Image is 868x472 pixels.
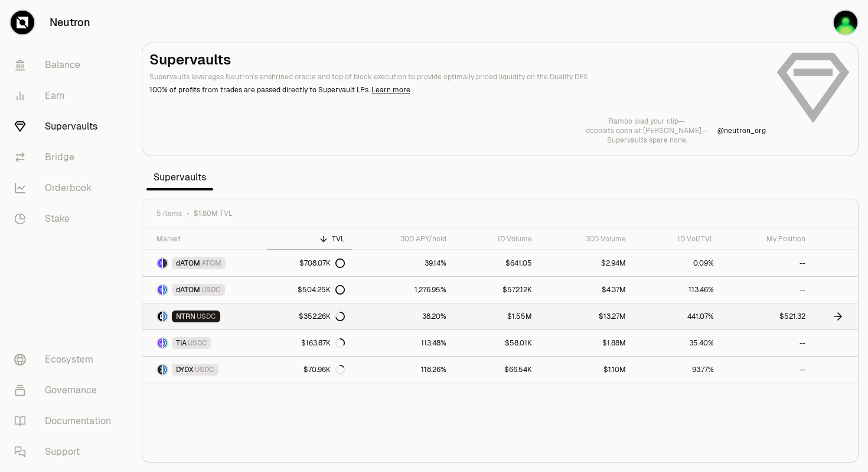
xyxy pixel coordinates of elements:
a: 441.07% [633,303,721,329]
a: 113.48% [352,330,453,356]
a: Balance [5,50,128,80]
div: 1D Volume [461,234,532,244]
a: Ecosystem [5,344,128,375]
p: deposits open at [PERSON_NAME]— [586,126,708,135]
p: Supervaults leverages Neutron's enshrined oracle and top of block execution to provide optimally ... [149,72,766,82]
a: 113.46% [633,277,721,303]
div: 30D APY/hold [359,234,446,244]
img: dATOM Logo [158,258,162,268]
a: 35.40% [633,330,721,356]
a: Support [5,437,128,467]
div: 1D Vol/TVL [640,234,714,244]
p: Rambo load your clip— [586,117,708,126]
a: Supervaults [5,111,128,142]
a: dATOM LogoUSDC LogodATOMUSDC [142,277,267,303]
div: $70.96K [304,365,345,374]
a: $13.27M [539,303,633,329]
span: USDC [201,285,221,295]
a: Stake [5,203,128,234]
span: TIA [176,338,187,348]
a: @neutron_org [717,126,766,135]
a: 0.09% [633,250,721,276]
a: dATOM LogoATOM LogodATOMATOM [142,250,267,276]
a: Learn more [371,85,410,95]
span: Supervaults [146,166,213,189]
p: @ neutron_org [717,126,766,135]
img: USDC Logo [163,338,167,348]
p: 100% of profits from trades are passed directly to Supervault LPs. [149,85,766,95]
a: Governance [5,375,128,406]
a: $352.26K [267,303,352,329]
a: -- [721,330,812,356]
a: -- [721,250,812,276]
a: Orderbook [5,173,128,203]
div: 30D Volume [546,234,626,244]
img: dATOM Logo [158,285,162,295]
a: $2.94M [539,250,633,276]
a: TIA LogoUSDC LogoTIAUSDC [142,330,267,356]
div: $163.87K [301,338,345,348]
a: -- [721,357,812,383]
img: DYDX Logo [158,365,162,374]
span: ATOM [201,258,221,268]
div: $504.25K [298,285,345,295]
a: $708.07K [267,250,352,276]
a: $66.54K [453,357,539,383]
p: Supervaults spare none. [586,135,708,145]
a: Bridge [5,142,128,173]
h2: Supervaults [149,50,766,69]
span: DYDX [176,365,194,374]
span: 5 items [156,209,182,218]
img: TIA Logo [158,338,162,348]
a: $1.55M [453,303,539,329]
a: $521.32 [721,303,812,329]
div: TVL [274,234,345,244]
a: DYDX LogoUSDC LogoDYDXUSDC [142,357,267,383]
a: Rambo load your clip—deposits open at [PERSON_NAME]—Supervaults spare none. [586,117,708,145]
span: NTRN [176,312,195,321]
span: USDC [188,338,207,348]
span: dATOM [176,258,200,268]
a: $163.87K [267,330,352,356]
img: USDC Logo [163,285,167,295]
div: $352.26K [299,312,345,321]
span: USDC [195,365,214,374]
a: $641.05 [453,250,539,276]
a: 93.77% [633,357,721,383]
div: $708.07K [299,258,345,268]
div: Market [156,234,260,244]
img: orange ledger lille [834,11,857,34]
a: -- [721,277,812,303]
span: USDC [197,312,216,321]
a: $572.12K [453,277,539,303]
a: $70.96K [267,357,352,383]
a: $4.37M [539,277,633,303]
a: 118.26% [352,357,453,383]
a: Earn [5,80,128,111]
a: NTRN LogoUSDC LogoNTRNUSDC [142,303,267,329]
a: Documentation [5,406,128,437]
span: dATOM [176,285,200,295]
a: $58.01K [453,330,539,356]
a: $1.88M [539,330,633,356]
img: USDC Logo [163,365,167,374]
a: 1,276.95% [352,277,453,303]
a: 39.14% [352,250,453,276]
img: ATOM Logo [163,258,167,268]
a: $1.10M [539,357,633,383]
div: My Position [728,234,805,244]
a: 38.20% [352,303,453,329]
a: $504.25K [267,277,352,303]
img: USDC Logo [163,312,167,321]
span: $1.80M TVL [194,209,233,218]
img: NTRN Logo [158,312,162,321]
